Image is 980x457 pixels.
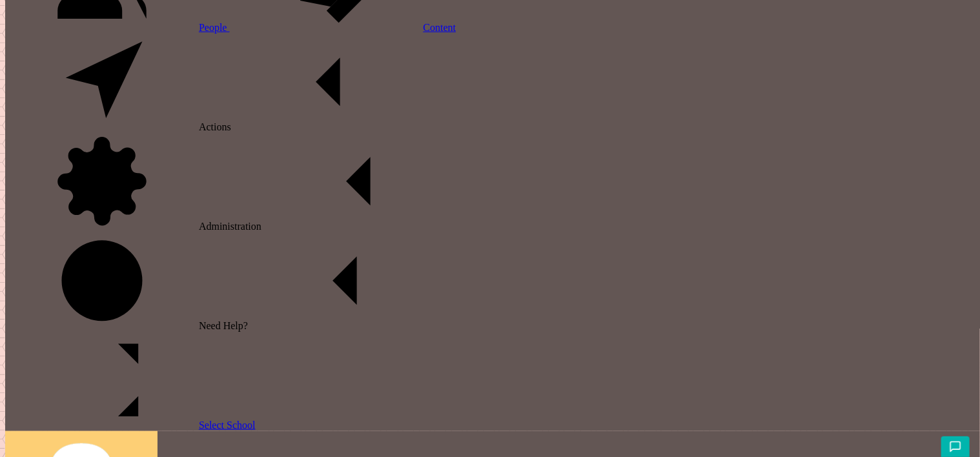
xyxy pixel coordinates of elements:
[230,22,456,33] a: Content
[199,22,230,33] span: People
[199,420,256,431] span: Select School
[5,22,230,33] a: People
[199,320,442,331] span: Need Help?
[424,22,456,33] span: Content
[199,221,455,232] span: Administration
[199,121,425,132] span: Actions
[5,420,256,431] a: Select School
